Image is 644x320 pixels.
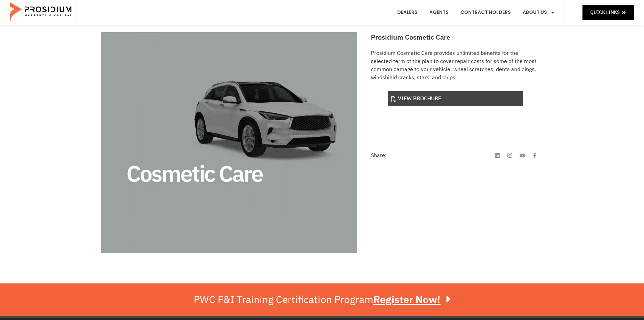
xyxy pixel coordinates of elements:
u: Register Now! [373,292,440,307]
h2: Prosidium Cosmetic Care [371,32,540,42]
div: PWC F&I Training Certification Program [194,294,450,306]
a: View Brochure [388,91,523,106]
a: Quick Links [582,5,634,20]
h4: Share: [371,153,387,158]
p: Prosidium Cosmetic Care provides unlimited benefits for the selected term of the plan to cover re... [371,49,540,82]
span: Quick Links [590,8,620,17]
